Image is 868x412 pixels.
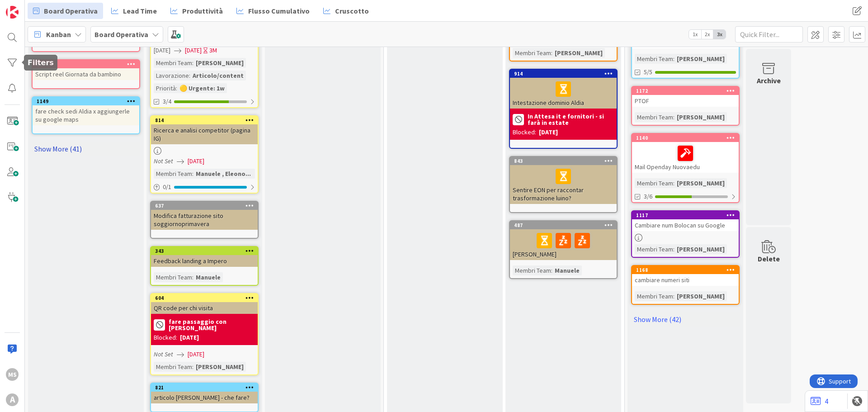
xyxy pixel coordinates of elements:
span: 3/4 [163,97,171,106]
div: 1168 [636,267,739,273]
span: [DATE] [188,156,204,166]
a: [DATE][DATE]3MMembri Team:[PERSON_NAME]Lavorazione:Articolo/contentPriorità:🟡 Urgente: 1w3/4 [150,20,259,108]
span: : [551,265,552,275]
div: Blocked: [154,333,177,342]
div: MS [6,368,19,381]
span: [DATE] [185,46,202,55]
div: Priorità [154,83,176,93]
div: 814 [151,116,258,124]
div: [DATE] [180,333,199,342]
a: Show More (41) [32,142,140,156]
div: Cambiare num Bolocan su Google [632,219,739,231]
div: 1140Mail Openday Nuovaedu [632,134,739,173]
div: 1168cambiare numeri siti [632,266,739,286]
span: : [192,362,193,372]
a: Cruscotto [318,3,374,19]
span: : [673,244,675,254]
div: Sentire EON per raccontar trasformazione luino? [510,165,617,204]
div: Membri Team [635,178,673,188]
div: Mail Openday Nuovaedu [632,142,739,173]
div: 604 [151,294,258,302]
div: 0/1 [151,181,258,193]
div: [DATE] [539,128,558,137]
div: 1149 [33,97,139,105]
div: 487 [510,221,617,229]
div: Blocked: [513,128,536,137]
div: 914Intestazione dominio Aldia [510,70,617,109]
b: Board Operativa [94,30,148,39]
a: 4 [811,396,828,407]
span: Support [19,1,41,12]
div: 1117 [636,212,739,218]
a: 637Modifica fatturazione sito soggiornoprimavera [150,201,259,239]
a: 487[PERSON_NAME]Membri Team:Manuele [509,220,618,279]
div: [PERSON_NAME] [675,54,727,64]
div: 1149 [37,98,139,104]
div: 1117Cambiare num Bolocan su Google [632,211,739,231]
span: Produttività [182,5,223,16]
div: Membri Team [635,112,673,122]
a: Board Operativa [28,3,103,19]
div: Manuele [552,265,582,275]
div: 821 [151,384,258,392]
span: Lead Time [123,5,157,16]
span: : [192,169,193,179]
a: Show More (42) [631,312,740,327]
div: 343 [151,247,258,255]
div: 843 [514,158,617,164]
div: Modifica fatturazione sito soggiornoprimavera [151,210,258,230]
div: 3M [209,46,217,55]
div: 814Ricerca e analisi competitor (pagina IG) [151,116,258,144]
div: [PERSON_NAME] [552,48,605,58]
img: Visit kanbanzone.com [6,6,19,19]
span: : [192,272,193,282]
span: : [551,48,552,58]
div: 1172PTOF [632,87,739,107]
div: Delete [758,253,780,264]
div: 🟡 Urgente: 1w [177,83,227,93]
div: 637Modifica fatturazione sito soggiornoprimavera [151,202,258,230]
span: : [673,178,675,188]
div: 1172 [632,87,739,95]
span: : [673,291,675,301]
h5: Filters [28,58,54,67]
i: Not Set [154,157,173,165]
span: 1x [689,30,701,39]
span: 5/5 [644,67,652,77]
div: fare check sedi Aldia x aggiungerle su google maps [33,105,139,125]
span: 2x [701,30,713,39]
div: Membri Team [154,362,192,372]
a: 1150Script reel Giornata da bambino [32,59,140,89]
div: [PERSON_NAME] [675,112,727,122]
div: 1150 [37,61,139,67]
input: Quick Filter... [735,26,803,43]
div: Membri Team [635,54,673,64]
div: Membri Team [635,291,673,301]
span: [DATE] [188,350,204,359]
div: [PERSON_NAME] [193,58,246,68]
span: 3/6 [644,192,652,201]
div: 1168 [632,266,739,274]
i: Not Set [154,350,173,358]
div: 1150Script reel Giornata da bambino [33,60,139,80]
a: 914Intestazione dominio AldiaIn Attesa it e fornitori - si farà in estateBlocked:[DATE] [509,69,618,149]
span: : [673,112,675,122]
a: 1140Mail Openday NuovaeduMembri Team:[PERSON_NAME]3/6 [631,133,740,203]
a: 604QR code per chi visitafare passaggio con [PERSON_NAME]Blocked:[DATE]Not Set[DATE]Membri Team:[... [150,293,259,375]
div: cambiare numeri siti [632,274,739,286]
a: Produttività [165,3,228,19]
div: Feedback landing a Impero [151,255,258,267]
div: [PERSON_NAME] [675,244,727,254]
b: In Attesa it e fornitori - si farà in estate [528,113,614,126]
span: Kanban [46,29,71,40]
div: PTOF [632,95,739,107]
div: [PERSON_NAME] [193,362,246,372]
div: Archive [757,75,781,86]
a: 1149fare check sedi Aldia x aggiungerle su google maps [32,96,140,134]
a: 343Feedback landing a ImperoMembri Team:Manuele [150,246,259,286]
div: Membri Team [154,58,192,68]
span: 3x [713,30,726,39]
span: : [189,71,190,81]
div: 843 [510,157,617,165]
div: 1172 [636,88,739,94]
